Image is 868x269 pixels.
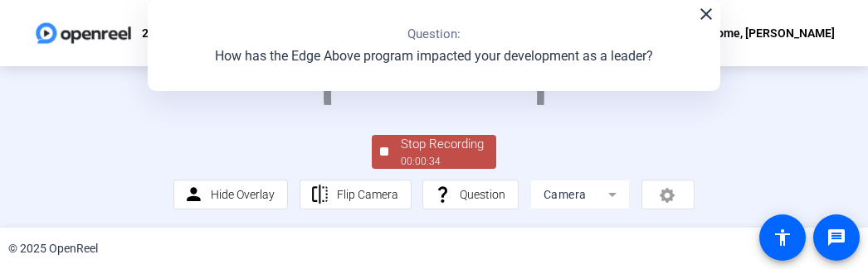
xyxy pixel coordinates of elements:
span: Question [460,188,505,201]
p: How has the Edge Above program impacted your development as a leader? [215,46,653,66]
p: Question: [407,25,461,44]
mat-icon: accessibility [773,228,792,247]
button: Question [422,180,519,209]
button: Flip Camera [300,180,412,209]
p: 2025 Participants Self Record [142,23,300,43]
div: © 2025 OpenReel [8,240,98,257]
div: Welcome, [PERSON_NAME] [691,23,835,43]
mat-icon: question_mark [432,185,453,205]
mat-icon: flip [310,185,330,205]
span: Flip Camera [337,188,398,201]
mat-icon: close [696,4,716,24]
div: Stop Recording [401,135,484,154]
button: Stop Recording00:00:34 [372,135,496,169]
div: 00:00:34 [401,154,484,169]
img: OpenReel logo [33,17,134,50]
mat-icon: message [827,228,846,247]
button: Hide Overlay [173,180,288,209]
mat-icon: person [183,185,204,205]
span: Hide Overlay [211,188,275,201]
